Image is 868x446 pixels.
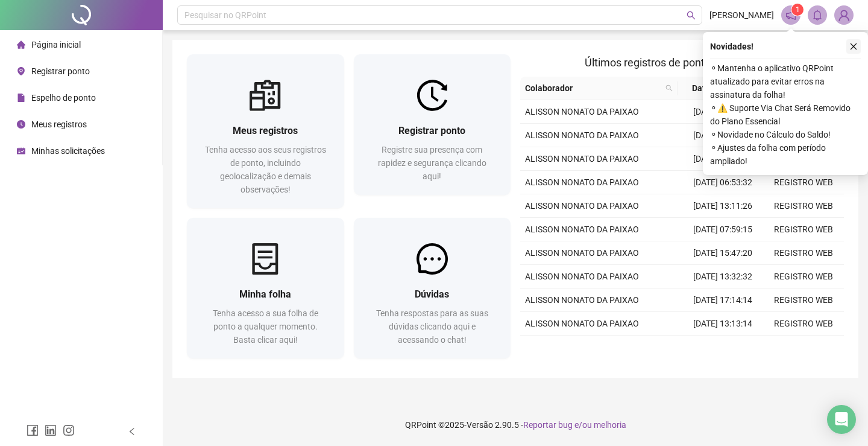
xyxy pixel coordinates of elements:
span: Tenha acesso aos seus registros de ponto, incluindo geolocalização e demais observações! [205,145,326,194]
span: Reportar bug e/ou melhoria [523,420,626,430]
span: file [17,94,25,102]
span: Registrar ponto [31,66,90,76]
span: Últimos registros de ponto sincronizados [585,56,779,69]
td: REGISTRO WEB [763,312,844,336]
span: ALISSON NONATO DA PAIXAO [525,201,639,211]
span: ⚬ Mantenha o aplicativo QRPoint atualizado para evitar erros na assinatura da folha! [710,62,861,101]
span: Página inicial [31,40,81,49]
td: REGISTRO WEB [763,241,844,265]
td: REGISTRO WEB [763,265,844,288]
a: Meus registrosTenha acesso aos seus registros de ponto, incluindo geolocalização e demais observa... [187,54,344,208]
span: environment [17,67,25,75]
span: notification [785,10,796,21]
div: Open Intercom Messenger [827,405,856,434]
td: REGISTRO WEB [763,288,844,312]
span: instagram [63,424,75,436]
span: Registrar ponto [398,125,465,136]
span: Minha folha [239,288,291,300]
td: [DATE] 13:26:59 [682,147,763,171]
span: ALISSON NONATO DA PAIXAO [525,319,639,328]
td: REGISTRO WEB [763,194,844,218]
span: clock-circle [17,120,25,129]
td: [DATE] 13:32:32 [682,265,763,288]
span: schedule [17,147,25,155]
th: Data/Hora [678,77,756,100]
td: [DATE] 15:55:19 [682,100,763,124]
footer: QRPoint © 2025 - 2.90.5 - [163,404,868,446]
span: ALISSON NONATO DA PAIXAO [525,272,639,281]
span: Minhas solicitações [31,146,105,156]
td: [DATE] 17:14:14 [682,288,763,312]
td: REGISTRO WEB [763,336,844,359]
td: [DATE] 07:59:15 [682,218,763,241]
td: [DATE] 15:47:20 [682,241,763,265]
span: ALISSON NONATO DA PAIXAO [525,154,639,164]
td: [DATE] 13:13:14 [682,312,763,336]
span: Colaborador [525,81,661,95]
span: Meus registros [233,125,298,136]
span: ALISSON NONATO DA PAIXAO [525,130,639,140]
span: Meus registros [31,119,87,129]
span: Versão [467,420,493,430]
span: ALISSON NONATO DA PAIXAO [525,248,639,258]
span: Espelho de ponto [31,93,96,103]
span: Data/Hora [682,81,742,95]
span: Tenha acesso a sua folha de ponto a qualquer momento. Basta clicar aqui! [213,308,318,345]
td: REGISTRO WEB [763,171,844,194]
span: close [849,42,858,51]
span: ⚬ ⚠️ Suporte Via Chat Será Removido do Plano Essencial [710,101,861,128]
span: ALISSON NONATO DA PAIXAO [525,225,639,234]
td: [DATE] 06:53:32 [682,171,763,194]
span: left [128,427,136,436]
sup: 1 [791,4,804,16]
span: search [663,79,675,97]
a: Registrar pontoRegistre sua presença com rapidez e segurança clicando aqui! [354,54,511,195]
td: [DATE] 12:06:13 [682,336,763,359]
span: ⚬ Novidade no Cálculo do Saldo! [710,128,861,141]
img: 71534 [835,6,853,24]
span: Registre sua presença com rapidez e segurança clicando aqui! [378,145,486,181]
td: [DATE] 14:33:24 [682,124,763,147]
span: ALISSON NONATO DA PAIXAO [525,107,639,116]
span: 1 [796,5,800,14]
span: [PERSON_NAME] [709,8,774,22]
td: REGISTRO WEB [763,218,844,241]
a: DúvidasTenha respostas para as suas dúvidas clicando aqui e acessando o chat! [354,218,511,358]
span: search [665,84,673,92]
span: ⚬ Ajustes da folha com período ampliado! [710,141,861,168]
span: search [687,11,696,20]
span: facebook [27,424,39,436]
span: Dúvidas [415,288,449,300]
a: Minha folhaTenha acesso a sua folha de ponto a qualquer momento. Basta clicar aqui! [187,218,344,358]
span: linkedin [45,424,57,436]
span: Tenha respostas para as suas dúvidas clicando aqui e acessando o chat! [376,308,488,345]
span: home [17,40,25,49]
span: bell [812,10,823,21]
td: [DATE] 13:11:26 [682,194,763,218]
span: ALISSON NONATO DA PAIXAO [525,177,639,187]
span: Novidades ! [710,40,753,53]
span: ALISSON NONATO DA PAIXAO [525,295,639,305]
